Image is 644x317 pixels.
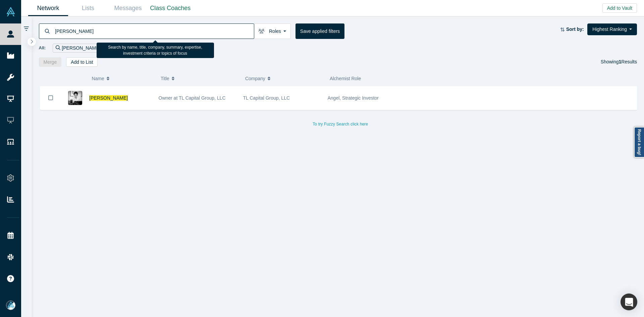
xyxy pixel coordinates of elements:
[92,71,104,86] span: Name
[587,23,637,35] button: Highest Ranking
[296,23,344,39] button: Save applied filters
[68,0,108,16] a: Lists
[6,7,15,16] img: Alchemist Vault Logo
[619,59,622,64] strong: 1
[634,127,644,158] a: Report a bug!
[159,95,226,101] span: Owner at TL Capital Group, LLC
[39,57,62,67] button: Merge
[40,86,61,110] button: Bookmark
[148,0,193,16] a: Class Coaches
[39,45,46,51] span: All:
[100,44,105,52] button: Remove Filter
[68,91,82,105] img: Thomas Lumsden's Profile Image
[161,71,238,86] button: Title
[330,76,361,81] span: Alchemist Role
[53,44,108,53] div: [PERSON_NAME]
[28,0,68,16] a: Network
[92,71,154,86] button: Name
[54,23,254,39] input: Search by name, title, company, summary, expertise, investment criteria or topics of focus
[602,3,637,13] button: Add to Vault
[566,27,584,32] strong: Sort by:
[619,59,637,64] span: Results
[161,71,169,86] span: Title
[245,71,265,86] span: Company
[328,95,379,101] span: Angel, Strategic Investor
[108,0,148,16] a: Messages
[245,71,323,86] button: Company
[243,95,290,101] span: TL Capital Group, LLC
[308,120,373,128] button: To try Fuzzy Search click here
[66,57,98,67] button: Add to List
[6,301,15,310] img: Mia Scott's Account
[601,57,637,67] div: Showing
[89,95,128,101] a: [PERSON_NAME]
[254,23,291,39] button: Roles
